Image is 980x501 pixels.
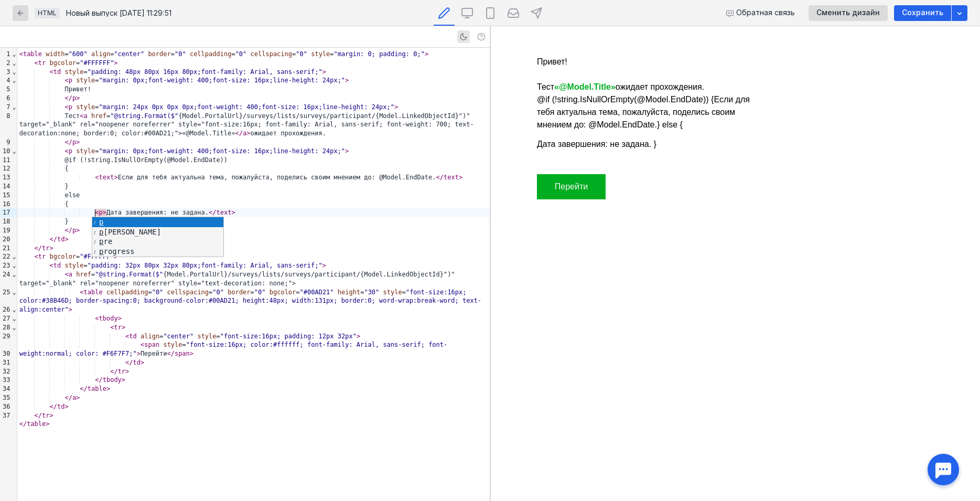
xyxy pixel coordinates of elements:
span: </ [209,209,216,216]
span: a [69,271,72,278]
div: = [17,103,490,112]
span: </ [167,350,174,357]
span: "0" [235,50,247,58]
span: bgcolor [50,253,77,260]
span: "padding: 32px 80px 32px 80px;font-family: Arial, sans-serif;" [88,262,322,269]
div: = Перейти [17,340,490,358]
span: Fold line [12,306,16,313]
div: = [17,68,490,77]
span: </ [19,420,27,428]
span: > [125,368,129,375]
span: > [106,385,110,392]
span: style [76,147,95,155]
span: "#00AD21" [300,289,334,296]
div: @if (!string.IsNullOrEmpty(@Model.EndDate)) [17,156,490,165]
span: text [99,174,114,181]
span: </ [50,403,57,410]
span: "@string.Format($" [95,271,163,278]
span: Fold line [12,271,16,278]
div: Если для тебя актуальна тема, пожалуйста, поделись своим мнением до: @Model.EndDate. [17,173,490,182]
span: style [163,341,182,348]
span: > [76,94,80,102]
span: "@string.Format($" [110,112,178,120]
span: "margin: 0px;font-weight: 400;font-size: 16px;line-height: 24px;" [99,147,345,155]
span: < [50,68,53,76]
span: < [95,209,99,216]
span: "margin: 24px 0px 0px 0px;font-weight: 400;font-size: 16px;line-height: 24px;" [99,103,394,111]
span: < [35,59,38,67]
span: Fold line [12,324,16,331]
span: style [64,262,83,269]
span: "#FFFFFF" [80,253,114,260]
span: style [311,50,330,58]
span: HTML [38,9,57,17]
span: </ [35,244,42,252]
div: else [17,191,490,200]
span: table [84,289,103,296]
span: </ [64,227,72,234]
div: = = = = = = [17,288,490,314]
span: p [99,237,103,246]
span: > [76,138,80,146]
span: </ [436,174,444,181]
span: "font-size:16px; padding: 12px 32px" [220,333,357,340]
span: > [459,174,462,181]
span: Fold line [12,68,16,76]
div: = [17,252,490,261]
span: > [137,350,141,357]
span: Сменить дизайн [816,8,880,17]
span: < [141,341,144,348]
span: > [76,394,80,401]
span: "font-size:16px; color:#38B46D; border-spacing:0; background-color:#00AD21; height:48px; width:13... [19,289,481,314]
span: span [175,350,190,357]
span: align [141,333,159,340]
span: > [345,147,349,155]
span: tr [42,244,49,252]
span: > [114,174,117,181]
span: Fold line [12,147,16,155]
span: "30" [364,289,379,296]
span: Fold line [12,59,16,67]
span: "0" [296,50,307,58]
span: "center" [163,333,193,340]
span: tbody [99,315,118,322]
span: > [425,50,428,58]
span: text [217,209,232,216]
span: border [148,50,170,58]
span: "font-size:16px; color:#ffffff; font-family: Arial, sans-serif; font-weight:normal; color: #F6F7F7;" [19,341,448,357]
span: </ [80,385,87,392]
span: p [69,103,72,111]
span: Обратная связь [736,8,795,17]
span: "0" [212,289,224,296]
span: td [57,236,64,243]
span: < [95,315,99,322]
span: > [345,77,349,84]
div: Дата завершения: не задана. [17,208,490,217]
div: = {Model.PortalUrl}/surveys/lists/surveys/participant/{Model.LinkedObjectId}")" target="_blank" r... [17,270,490,288]
span: a [72,394,76,401]
span: re [99,237,112,246]
span: Fold line [12,253,16,260]
span: > [122,324,125,331]
span: href [91,112,106,120]
span: tr [114,324,121,331]
span: > [190,350,193,357]
span: width [46,50,64,58]
span: tr [118,368,125,375]
span: > [141,359,144,366]
span: > [246,130,250,137]
span: td [133,359,141,366]
span: < [64,103,68,111]
button: Сменить дизайн [809,5,888,21]
span: cellpadding [106,289,148,296]
span: > [64,236,68,243]
span: p [69,147,72,155]
span: > [231,209,235,216]
span: cellspacing [251,50,292,58]
span: Сохранить [902,8,943,17]
span: p [99,218,103,226]
span: > [69,306,72,313]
